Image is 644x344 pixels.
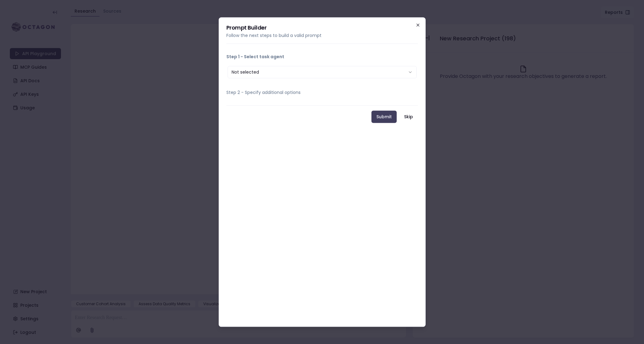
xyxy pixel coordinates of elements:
[226,49,418,65] button: Step 1 - Select task agent
[226,65,418,79] div: Step 1 - Select task agent
[226,32,418,38] p: Follow the next steps to build a valid prompt
[226,84,418,100] button: Step 2 - Specify additional options
[371,111,397,123] button: Submit
[226,25,418,30] h2: Prompt Builder
[399,111,418,123] button: Skip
